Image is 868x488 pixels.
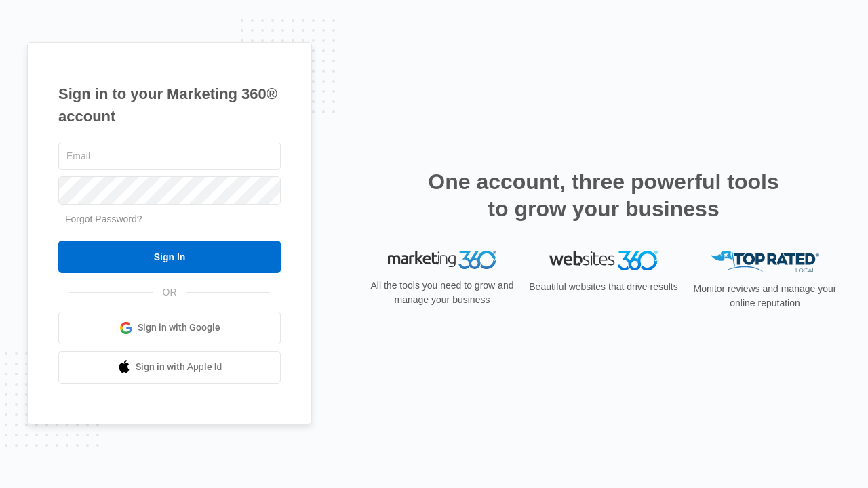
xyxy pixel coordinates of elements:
[58,142,281,170] input: Email
[58,312,281,344] a: Sign in with Google
[711,251,819,273] img: Top Rated Local
[153,285,186,300] span: OR
[424,168,783,222] h2: One account, three powerful tools to grow your business
[136,360,222,374] span: Sign in with Apple Id
[549,251,658,270] img: Websites 360
[58,351,281,384] a: Sign in with Apple Id
[65,213,142,224] a: Forgot Password?
[138,321,220,335] span: Sign in with Google
[58,241,281,273] input: Sign In
[528,280,679,294] p: Beautiful websites that drive results
[388,251,496,270] img: Marketing 360
[366,279,518,307] p: All the tools you need to grow and manage your business
[689,282,841,310] p: Monitor reviews and manage your online reputation
[58,83,281,127] h1: Sign in to your Marketing 360® account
